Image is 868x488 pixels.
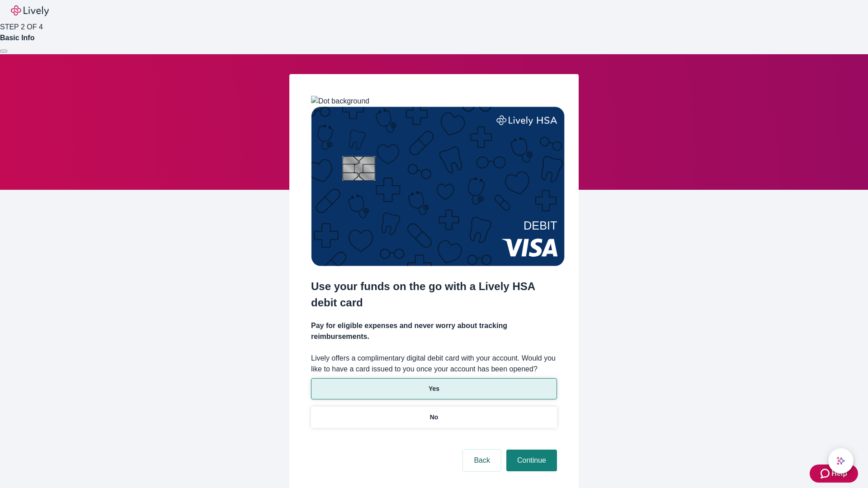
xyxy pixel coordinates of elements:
[828,448,854,474] button: chat
[506,450,557,471] button: Continue
[836,456,845,465] svg: Lively AI Assistant
[311,378,557,399] button: Yes
[311,353,557,375] label: Lively offers a complimentary digital debit card with your account. Would you like to have a card...
[821,468,831,479] svg: Zendesk support icon
[463,450,501,471] button: Back
[311,320,557,342] h4: Pay for eligible expenses and never worry about tracking reimbursements.
[430,413,439,422] p: No
[831,468,847,479] span: Help
[311,407,557,428] button: No
[11,5,49,16] img: Lively
[810,465,858,483] button: Zendesk support iconHelp
[311,107,565,266] img: Debit card
[311,278,557,311] h2: Use your funds on the go with a Lively HSA debit card
[311,96,369,107] img: Dot background
[429,384,439,394] p: Yes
